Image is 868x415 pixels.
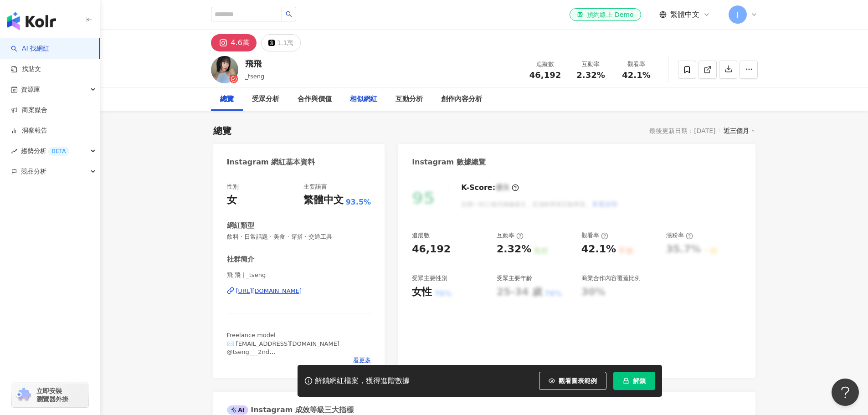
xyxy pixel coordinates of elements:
span: lock [623,378,629,384]
img: chrome extension [15,388,32,402]
div: 2.32% [497,242,531,256]
a: [URL][DOMAIN_NAME] [227,287,371,295]
div: 受眾主要性別 [412,274,447,282]
span: 飲料 · 日常話題 · 美食 · 穿搭 · 交通工具 [227,233,371,241]
a: 洞察報告 [11,126,47,135]
div: 主要語言 [303,183,327,191]
div: BETA [48,147,69,156]
span: 42.1% [622,71,650,80]
div: 1.1萬 [277,36,293,49]
div: 追蹤數 [528,60,563,69]
div: 互動率 [574,60,608,69]
a: 找貼文 [11,65,41,74]
span: 解鎖 [633,377,646,384]
span: rise [11,148,17,154]
span: J [736,10,738,20]
div: 追蹤數 [412,231,430,240]
span: 2.32% [576,71,605,80]
div: 42.1% [581,242,616,256]
div: 46,192 [412,242,451,256]
span: 飛 飛 | _tseng [227,271,371,279]
div: 女 [227,193,237,207]
div: 互動分析 [395,94,423,105]
div: 網紅類型 [227,221,254,231]
div: 性別 [227,183,239,191]
img: logo [7,12,56,30]
div: Instagram 成效等級三大指標 [227,405,354,415]
span: 競品分析 [21,161,46,182]
a: searchAI 找網紅 [11,44,49,53]
span: 趨勢分析 [21,141,69,161]
span: 看更多 [353,356,371,364]
span: _tseng [245,73,265,80]
span: 繁體中文 [670,10,699,20]
button: 1.1萬 [261,34,301,51]
div: 飛飛 [245,58,265,69]
div: 合作與價值 [298,94,332,105]
div: 受眾分析 [252,94,279,105]
div: 漲粉率 [666,231,693,240]
div: 相似網紅 [350,94,377,105]
div: AI [227,405,249,415]
a: chrome extension立即安裝 瀏覽器外掛 [12,383,88,407]
div: Instagram 網紅基本資料 [227,157,315,167]
button: 解鎖 [613,372,655,390]
div: 繁體中文 [303,193,344,207]
span: search [286,11,292,17]
div: 受眾主要年齡 [497,274,532,282]
a: 預約線上 Demo [570,8,641,21]
a: 商案媒合 [11,106,47,115]
span: 46,192 [529,70,561,80]
div: 總覽 [220,94,234,105]
span: 立即安裝 瀏覽器外掛 [36,387,68,403]
div: 預約線上 Demo [577,10,633,19]
div: 4.6萬 [231,36,250,49]
div: 觀看率 [581,231,608,240]
div: 觀看率 [619,60,654,69]
button: 4.6萬 [211,34,257,51]
div: 總覽 [213,124,231,137]
div: [URL][DOMAIN_NAME] [236,287,302,295]
span: 觀看圖表範例 [559,377,597,384]
img: KOL Avatar [211,56,238,83]
div: 解鎖網紅檔案，獲得進階數據 [315,376,410,386]
button: 觀看圖表範例 [539,372,606,390]
div: 商業合作內容覆蓋比例 [581,274,641,282]
div: Instagram 數據總覽 [412,157,486,167]
span: 資源庫 [21,79,40,100]
div: 社群簡介 [227,255,254,264]
span: Freelance model ✉️ [EMAIL_ADDRESS][DOMAIN_NAME] @tseng___2nd @_pomelooooo [227,332,339,364]
div: 女性 [412,285,432,299]
div: 創作內容分析 [441,94,482,105]
div: 最後更新日期：[DATE] [649,127,715,134]
div: 近三個月 [724,125,755,137]
span: 93.5% [346,197,371,207]
div: 互動率 [497,231,524,240]
div: K-Score : [461,183,519,193]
